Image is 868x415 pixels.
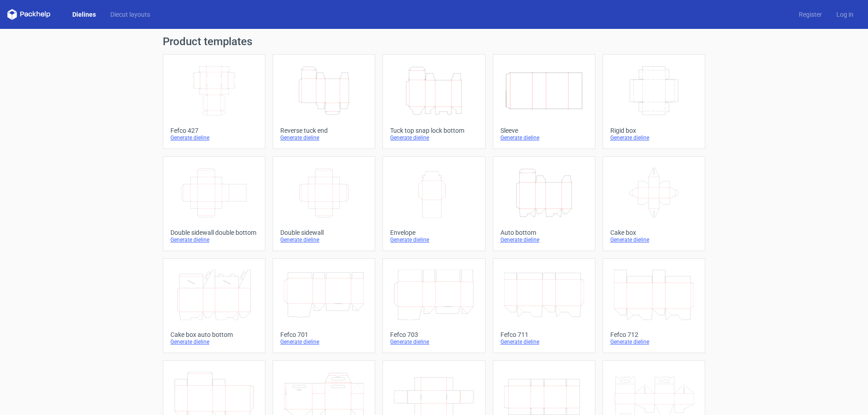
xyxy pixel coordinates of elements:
[610,236,698,243] div: Generate dieline
[390,338,477,345] div: Generate dieline
[603,54,705,149] a: Rigid boxGenerate dieline
[792,10,829,19] a: Register
[382,258,485,353] a: Fefco 703Generate dieline
[610,134,698,141] div: Generate dieline
[493,258,595,353] a: Fefco 711Generate dieline
[390,134,477,141] div: Generate dieline
[500,338,588,345] div: Generate dieline
[610,229,698,236] div: Cake box
[500,229,588,236] div: Auto bottom
[280,236,368,243] div: Generate dieline
[382,54,485,149] a: Tuck top snap lock bottomGenerate dieline
[163,258,265,353] a: Cake box auto bottomGenerate dieline
[603,156,705,251] a: Cake boxGenerate dieline
[280,127,368,134] div: Reverse tuck end
[390,331,477,338] div: Fefco 703
[493,54,595,149] a: SleeveGenerate dieline
[273,156,375,251] a: Double sidewallGenerate dieline
[273,54,375,149] a: Reverse tuck endGenerate dieline
[280,134,368,141] div: Generate dieline
[170,338,258,345] div: Generate dieline
[65,10,103,19] a: Dielines
[103,10,157,19] a: Diecut layouts
[163,156,265,251] a: Double sidewall double bottomGenerate dieline
[170,236,258,243] div: Generate dieline
[280,229,368,236] div: Double sidewall
[170,229,258,236] div: Double sidewall double bottom
[390,127,477,134] div: Tuck top snap lock bottom
[610,331,698,338] div: Fefco 712
[500,331,588,338] div: Fefco 711
[382,156,485,251] a: EnvelopeGenerate dieline
[610,127,698,134] div: Rigid box
[280,331,368,338] div: Fefco 701
[603,258,705,353] a: Fefco 712Generate dieline
[390,236,477,243] div: Generate dieline
[500,127,588,134] div: Sleeve
[163,36,705,47] h1: Product templates
[500,236,588,243] div: Generate dieline
[829,10,861,19] a: Log in
[273,258,375,353] a: Fefco 701Generate dieline
[390,229,477,236] div: Envelope
[610,338,698,345] div: Generate dieline
[493,156,595,251] a: Auto bottomGenerate dieline
[500,134,588,141] div: Generate dieline
[280,338,368,345] div: Generate dieline
[170,331,258,338] div: Cake box auto bottom
[170,134,258,141] div: Generate dieline
[170,127,258,134] div: Fefco 427
[163,54,265,149] a: Fefco 427Generate dieline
